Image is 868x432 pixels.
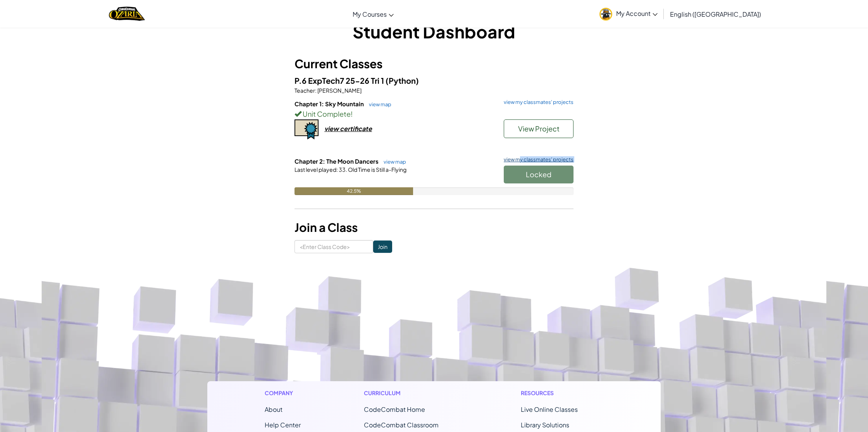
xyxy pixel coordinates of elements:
[294,55,573,73] h3: Current Classes
[521,389,603,397] h1: Resources
[521,405,578,413] a: Live Online Classes
[294,19,573,43] h1: Student Dashboard
[504,119,573,138] button: View Project
[315,87,317,94] span: :
[294,157,380,165] span: Chapter 2: The Moon Dancers
[109,6,145,22] a: Ozaria by CodeCombat logo
[324,124,372,133] div: view certificate
[364,389,458,397] h1: Curriculum
[265,421,301,429] a: Help Center
[301,109,351,118] span: Unit Complete
[317,87,362,94] span: [PERSON_NAME]
[294,76,386,85] span: P.6 ExpTech7 25-26 Tri 1
[616,9,658,17] span: My Account
[596,2,661,26] a: My Account
[294,187,413,195] div: 42.5%
[265,389,301,397] h1: Company
[500,100,573,105] a: view my classmates' projects
[521,421,569,429] a: Library Solutions
[294,166,336,173] span: Last level played
[294,100,365,107] span: Chapter 1: Sky Mountain
[294,124,372,133] a: view certificate
[365,101,391,107] a: view map
[500,157,573,162] a: view my classmates' projects
[364,421,439,429] a: CodeCombat Classroom
[670,10,761,18] span: English ([GEOGRAPHIC_DATA])
[347,166,406,173] span: Old Time is Still a-Flying
[518,124,560,133] span: View Project
[336,166,338,173] span: :
[294,119,319,140] img: certificate-icon.png
[380,159,406,165] a: view map
[294,240,373,253] input: <Enter Class Code>
[338,166,347,173] span: 33.
[351,109,353,118] span: !
[386,76,419,85] span: (Python)
[373,240,392,253] input: Join
[599,8,612,21] img: avatar
[294,87,315,94] span: Teacher
[294,219,573,236] h3: Join a Class
[265,405,282,413] a: About
[109,6,145,22] img: Home
[666,3,765,24] a: English ([GEOGRAPHIC_DATA])
[349,3,398,24] a: My Courses
[364,405,425,413] span: CodeCombat Home
[353,10,387,18] span: My Courses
